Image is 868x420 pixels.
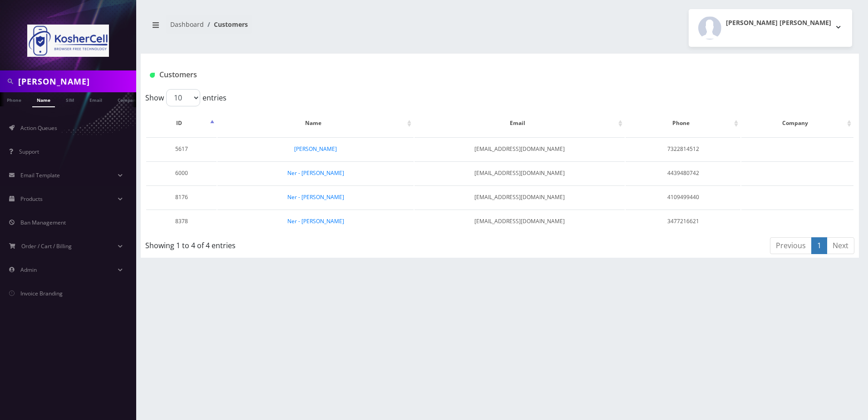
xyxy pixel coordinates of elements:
[287,169,344,177] a: Ner - [PERSON_NAME]
[414,185,625,209] td: [EMAIL_ADDRESS][DOMAIN_NAME]
[217,110,414,136] th: Name: activate to sort column ascending
[61,92,79,106] a: SIM
[85,92,107,106] a: Email
[2,92,26,106] a: Phone
[145,236,434,251] div: Showing 1 to 4 of 4 entries
[626,161,740,185] td: 4439480742
[626,185,740,209] td: 4109499440
[414,110,625,136] th: Email: activate to sort column ascending
[146,210,217,233] td: 8378
[827,237,854,254] a: Next
[20,124,57,132] span: Action Queues
[20,290,63,297] span: Invoice Branding
[20,219,66,226] span: Ban Management
[626,110,740,136] th: Phone: activate to sort column ascending
[148,15,493,41] nav: breadcrumb
[726,19,831,27] h2: [PERSON_NAME] [PERSON_NAME]
[689,9,852,47] button: [PERSON_NAME] [PERSON_NAME]
[150,70,731,79] h1: Customers
[18,73,134,90] input: Search in Company
[20,266,37,274] span: Admin
[770,237,812,254] a: Previous
[626,210,740,233] td: 3477216621
[170,20,204,29] a: Dashboard
[414,161,625,185] td: [EMAIL_ADDRESS][DOMAIN_NAME]
[294,145,337,153] a: [PERSON_NAME]
[145,89,227,106] label: Show entries
[20,171,60,179] span: Email Template
[27,25,109,57] img: KosherCell
[414,210,625,233] td: [EMAIL_ADDRESS][DOMAIN_NAME]
[166,89,200,106] select: Showentries
[414,137,625,160] td: [EMAIL_ADDRESS][DOMAIN_NAME]
[146,161,217,185] td: 6000
[287,193,344,201] a: Ner - [PERSON_NAME]
[204,20,248,29] li: Customers
[287,217,344,225] a: Ner - [PERSON_NAME]
[146,137,217,160] td: 5617
[32,92,55,107] a: Name
[113,92,143,106] a: Company
[19,148,39,155] span: Support
[146,110,217,136] th: ID: activate to sort column descending
[811,237,827,254] a: 1
[21,242,72,250] span: Order / Cart / Billing
[146,185,217,209] td: 8176
[741,110,853,136] th: Company: activate to sort column ascending
[626,137,740,160] td: 7322814512
[20,195,43,203] span: Products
